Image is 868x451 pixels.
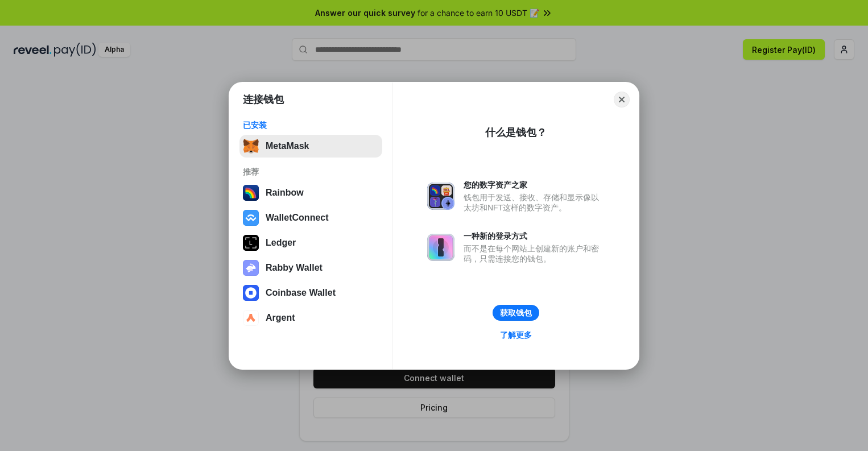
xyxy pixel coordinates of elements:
div: Rabby Wallet [266,263,323,273]
div: 一种新的登录方式 [464,231,605,241]
button: Close [614,92,630,107]
div: 钱包用于发送、接收、存储和显示像以太坊和NFT这样的数字资产。 [464,192,605,213]
img: svg+xml,%3Csvg%20xmlns%3D%22http%3A%2F%2Fwww.w3.org%2F2000%2Fsvg%22%20fill%3D%22none%22%20viewBox... [427,234,454,261]
div: Rainbow [266,188,304,198]
div: WalletConnect [266,213,329,223]
img: svg+xml,%3Csvg%20xmlns%3D%22http%3A%2F%2Fwww.w3.org%2F2000%2Fsvg%22%20width%3D%2228%22%20height%3... [243,235,259,251]
button: Rainbow [239,181,382,204]
div: Argent [266,313,295,323]
a: 了解更多 [493,328,539,342]
div: 而不是在每个网站上创建新的账户和密码，只需连接您的钱包。 [464,243,605,264]
img: svg+xml,%3Csvg%20width%3D%2228%22%20height%3D%2228%22%20viewBox%3D%220%200%2028%2028%22%20fill%3D... [243,310,259,326]
img: svg+xml,%3Csvg%20xmlns%3D%22http%3A%2F%2Fwww.w3.org%2F2000%2Fsvg%22%20fill%3D%22none%22%20viewBox... [243,260,259,276]
img: svg+xml,%3Csvg%20width%3D%2228%22%20height%3D%2228%22%20viewBox%3D%220%200%2028%2028%22%20fill%3D... [243,210,259,226]
div: 推荐 [243,167,379,177]
img: svg+xml,%3Csvg%20width%3D%2228%22%20height%3D%2228%22%20viewBox%3D%220%200%2028%2028%22%20fill%3D... [243,285,259,301]
button: MetaMask [239,135,382,158]
div: 什么是钱包？ [485,126,547,139]
button: WalletConnect [239,206,382,229]
h1: 连接钱包 [243,93,284,106]
div: 了解更多 [500,330,532,340]
button: Ledger [239,231,382,254]
div: Coinbase Wallet [266,288,336,298]
img: svg+xml,%3Csvg%20width%3D%22120%22%20height%3D%22120%22%20viewBox%3D%220%200%20120%20120%22%20fil... [243,185,259,201]
button: 获取钱包 [493,305,539,321]
button: Coinbase Wallet [239,282,382,304]
div: 您的数字资产之家 [464,180,605,190]
img: svg+xml,%3Csvg%20fill%3D%22none%22%20height%3D%2233%22%20viewBox%3D%220%200%2035%2033%22%20width%... [243,138,259,154]
button: Rabby Wallet [239,256,382,279]
div: 获取钱包 [500,308,532,318]
div: 已安装 [243,120,379,130]
div: Ledger [266,238,296,248]
button: Argent [239,307,382,329]
div: MetaMask [266,141,309,151]
img: svg+xml,%3Csvg%20xmlns%3D%22http%3A%2F%2Fwww.w3.org%2F2000%2Fsvg%22%20fill%3D%22none%22%20viewBox... [427,183,454,210]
